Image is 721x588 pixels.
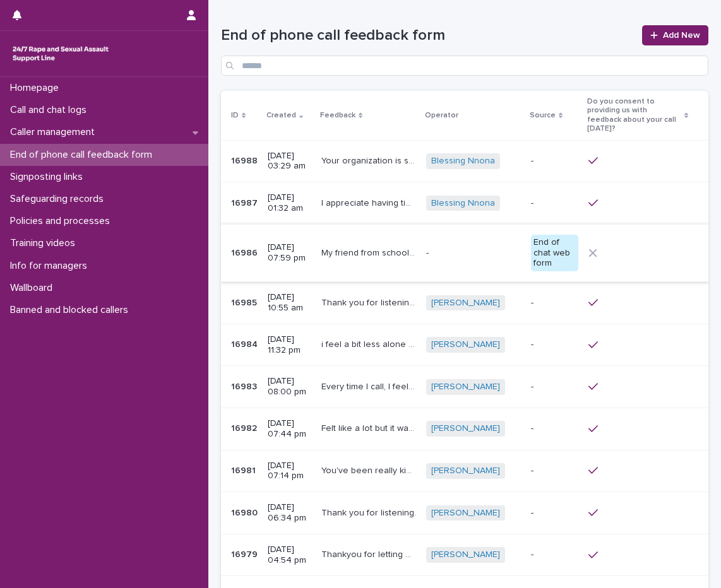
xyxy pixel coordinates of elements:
span: Add New [663,31,700,40]
a: [PERSON_NAME] [431,339,500,350]
p: 16979 [231,547,260,560]
p: 16984 [231,337,260,350]
a: [PERSON_NAME] [431,550,500,560]
a: [PERSON_NAME] [431,298,500,309]
p: Policies and processes [5,215,120,227]
p: - [531,550,578,560]
input: Search [221,56,708,76]
a: Blessing Nnona [431,156,495,167]
p: [DATE] 11:32 pm [268,334,311,356]
p: Thankyou for letting me get this off my mind, I feel this helped me feel lighter. [321,547,419,560]
tr: 1698416984 [DATE] 11:32 pmi feel a bit less alone and like even if it doesn’t make sense to me ho... [221,324,708,366]
p: - [531,198,578,209]
a: [PERSON_NAME] [431,423,500,434]
tr: 1698116981 [DATE] 07:14 pmYou've been really kind to me and I really needed that tonight so thank... [221,450,708,492]
p: [DATE] 10:55 am [268,292,311,314]
tr: 1697916979 [DATE] 04:54 pmThankyou for letting me get this off my mind, I feel this helped me fee... [221,534,708,576]
p: - [531,298,578,309]
p: [DATE] 03:29 am [268,151,311,172]
p: Operator [425,109,458,122]
p: - [531,423,578,434]
p: Call and chat logs [5,104,97,116]
p: - [531,156,578,167]
p: My friend from school just left he not my friend no more because he say he went too rape me [321,245,419,259]
a: Add New [642,25,708,45]
a: [PERSON_NAME] [431,508,500,519]
p: 16985 [231,295,259,309]
p: 16983 [231,379,259,392]
tr: 1698516985 [DATE] 10:55 amThank you for listening, was feeling bad with the situation, feels good... [221,282,708,324]
p: [DATE] 07:44 pm [268,418,311,440]
p: Do you consent to providing us with feedback about your call [DATE]? [587,95,681,136]
a: Blessing Nnona [431,198,495,209]
p: I appreciate having time checks and having verbal validation of everything I have said this works... [321,196,419,209]
div: End of chat web form [531,235,578,271]
p: Thank you for listening, was feeling bad with the situation, feels good to talk through it [321,295,419,309]
p: [DATE] 04:54 pm [268,544,311,566]
p: - [531,466,578,476]
p: - [531,382,578,392]
p: 16980 [231,505,260,519]
p: 16986 [231,245,260,259]
a: [PERSON_NAME] [431,466,500,476]
p: [DATE] 01:32 am [268,192,311,214]
p: Training videos [5,237,85,249]
p: ID [231,109,239,122]
p: Banned and blocked callers [5,304,138,316]
p: Info for managers [5,260,97,272]
p: Your organization is so vital for everyone like me it helps me and it is so important and excelle... [321,153,419,167]
tr: 1698716987 [DATE] 01:32 amI appreciate having time checks and having verbal validation of everyth... [221,182,708,225]
p: [DATE] 08:00 pm [268,376,311,397]
p: You've been really kind to me and I really needed that tonight so thankyou. [321,463,419,476]
p: Thank you for listening. [321,505,419,519]
tr: 1698016980 [DATE] 06:34 pmThank you for listening.Thank you for listening. [PERSON_NAME] - [221,492,708,534]
p: 16987 [231,196,260,209]
tr: 1698216982 [DATE] 07:44 pmFelt like a lot but it was really helpful. Thank you.Felt like a lot bu... [221,408,708,450]
h1: End of phone call feedback form [221,26,635,45]
p: Created [266,109,296,122]
p: [DATE] 06:34 pm [268,502,311,524]
p: [DATE] 07:59 pm [268,242,311,264]
tr: 1698816988 [DATE] 03:29 amYour organization is so vital for everyone like me it helps me and it i... [221,140,708,182]
p: Every time I call, I feel heard and listened to by everyone I speak with. Thank you for your support [321,379,419,392]
p: Homepage [5,82,69,94]
p: - [531,339,578,350]
a: [PERSON_NAME] [431,382,500,392]
p: i feel a bit less alone and like even if it doesn’t make sense to me how I feel, to hear that fla... [321,337,419,350]
p: - [426,248,521,259]
p: Caller management [5,126,105,138]
tr: 1698616986 [DATE] 07:59 pmMy friend from school just left he not my friend no more because he say... [221,224,708,281]
p: Wallboard [5,282,63,294]
p: 16982 [231,421,259,434]
img: rhQMoQhaT3yELyF149Cw [10,41,111,66]
p: 16988 [231,153,260,167]
p: Signposting links [5,171,93,183]
p: - [531,508,578,519]
p: Safeguarding records [5,193,114,205]
p: End of phone call feedback form [5,149,162,161]
p: Feedback [320,109,355,122]
p: Felt like a lot but it was really helpful. Thank you. [321,421,419,434]
p: 16981 [231,463,258,476]
p: [DATE] 07:14 pm [268,461,311,482]
p: Source [530,109,556,122]
tr: 1698316983 [DATE] 08:00 pmEvery time I call, I feel heard and listened to by everyone I speak wit... [221,366,708,408]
